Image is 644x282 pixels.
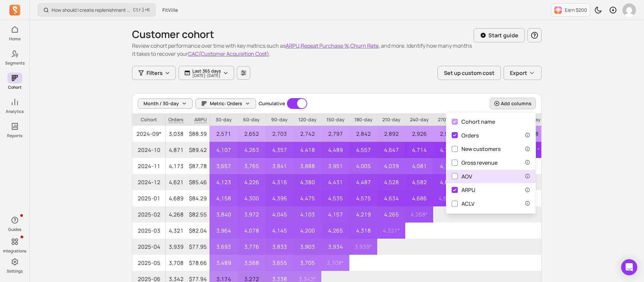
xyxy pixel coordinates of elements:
[321,114,349,126] p: 150-day
[210,255,237,271] p: 3,489
[132,142,165,158] span: 2024-10
[405,206,433,223] p: 4,268 *
[186,114,210,126] span: ARPU
[377,142,405,158] p: 4,647
[474,28,525,42] button: Start guide
[405,158,433,174] p: 4,081
[377,223,405,239] p: 4,321 *
[132,239,165,255] span: 2025-04
[166,239,186,255] p: 3,939
[7,213,22,234] button: Guides
[349,206,377,223] p: 4,219
[405,126,433,142] p: 2,926
[490,98,536,109] button: Add columns
[132,190,165,206] span: 2025-01
[9,36,21,42] p: Home
[265,190,293,206] p: 4,396
[293,174,321,190] p: 4,380
[405,190,433,206] p: 4,686
[147,7,150,13] kbd: K
[452,119,458,125] input: Cohort name
[195,98,256,109] button: Metric: Orders
[166,174,186,190] p: 4,621
[265,142,293,158] p: 4,357
[265,158,293,174] p: 3,841
[321,126,349,142] p: 2,797
[138,98,193,109] button: Month / 30-day
[210,190,237,206] p: 4,158
[321,174,349,190] p: 4,431
[237,174,265,190] p: 4,226
[349,158,377,174] p: 4,005
[377,114,405,126] p: 210-day
[52,7,130,13] p: How should I create replenishment flows?
[210,100,242,107] span: Metric: Orders
[179,66,234,80] button: Last 365 days[DATE]-[DATE]
[166,126,186,142] p: 3,038
[188,50,269,58] button: CAC(Customer Acquisition Cost)
[321,158,349,174] p: 3,951
[452,201,458,207] input: ACLV
[377,206,405,223] p: 4,265
[210,174,237,190] p: 4,123
[301,42,349,50] button: Repeat Purchase %
[132,42,474,58] p: Review cohort performance over time with key metrics such as , , , and more. Identify how many mo...
[438,66,501,80] button: Set up custom cost
[210,158,237,174] p: 3,657
[321,206,349,223] p: 4,157
[8,227,21,232] p: Guides
[143,100,179,107] span: Month / 30-day
[259,100,285,107] label: Cumulative
[452,187,458,193] input: ARPU
[166,190,186,206] p: 4,689
[350,42,379,50] button: Churn Rate
[158,4,182,16] button: FitVille
[166,114,186,126] span: Orders
[186,255,210,271] p: $78.66
[5,61,25,66] p: Segments
[349,190,377,206] p: 4,575
[186,158,210,174] p: $87.78
[433,142,461,158] p: 4,771
[293,142,321,158] p: 4,418
[452,145,501,153] div: New customers
[210,223,237,239] p: 3,964
[132,255,165,271] span: 2025-05
[591,3,605,17] button: Toggle dark mode
[622,3,636,17] img: avatar
[501,100,532,107] span: Add columns
[293,126,321,142] p: 2,742
[210,114,237,126] p: 30-day
[504,66,542,80] button: Export
[192,68,221,74] p: Last 365 days
[132,114,165,126] p: Cohort
[8,85,22,90] p: Cohort
[132,223,165,239] span: 2025-03
[132,206,165,223] span: 2025-02
[377,190,405,206] p: 4,634
[6,109,24,114] p: Analytics
[452,118,495,126] div: Cohort name
[433,158,461,174] p: 4,124
[377,158,405,174] p: 4,039
[166,142,186,158] p: 4,871
[186,239,210,255] p: $77.95
[349,126,377,142] p: 2,842
[565,7,587,13] p: Earn $200
[132,174,165,190] span: 2024-12
[452,186,475,194] div: ARPU
[293,239,321,255] p: 3,903
[621,259,637,275] div: Open Intercom Messenger
[132,158,165,174] span: 2024-11
[349,142,377,158] p: 4,557
[237,239,265,255] p: 3,776
[265,239,293,255] p: 3,833
[265,114,293,126] p: 90-day
[132,28,474,40] h1: Customer cohort
[551,3,590,17] button: Earn $200
[7,269,23,274] p: Settings
[293,223,321,239] p: 4,200
[210,206,237,223] p: 3,840
[293,190,321,206] p: 4,475
[237,190,265,206] p: 4,300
